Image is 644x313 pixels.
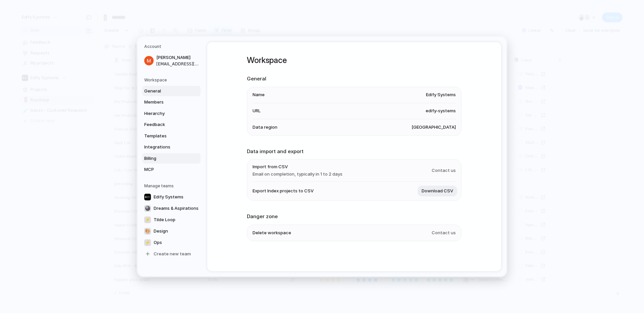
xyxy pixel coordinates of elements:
span: Email on completion, typically in 1 to 2 days [253,171,342,177]
span: Import from CSV [253,164,342,170]
span: [PERSON_NAME] [156,54,199,61]
span: Tilde Loop [154,216,175,223]
span: Billing [144,155,187,162]
span: Name [253,91,265,98]
a: General [142,85,201,96]
span: Contact us [432,167,456,174]
h2: Data import and export [247,147,462,155]
a: 🎨Design [142,226,201,236]
h5: Account [144,44,201,50]
h5: Manage teams [144,183,201,189]
span: Feedback [144,121,187,128]
a: 🎱Dreams & Aspirations [142,203,201,213]
div: ⚡ [144,239,151,246]
a: Templates [142,130,201,141]
span: Design [154,228,168,234]
a: Billing [142,153,201,164]
span: [GEOGRAPHIC_DATA] [412,124,456,130]
h2: Danger zone [247,213,462,221]
span: Edify Systems [426,91,456,98]
a: Create new team [142,248,201,259]
a: Edify Systems [142,191,201,202]
a: Feedback [142,119,201,130]
a: Hierarchy [142,108,201,119]
h1: Workspace [247,54,462,66]
div: 🎱 [144,205,151,211]
a: MCP [142,164,201,175]
span: MCP [144,166,187,173]
a: ⚡Tilde Loop [142,214,201,225]
a: Members [142,97,201,108]
a: [PERSON_NAME][EMAIL_ADDRESS][DOMAIN_NAME] [142,52,201,69]
span: Edify Systems [154,193,183,200]
span: Data region [253,124,277,130]
div: ⚡ [144,216,151,223]
a: Integrations [142,142,201,152]
span: Hierarchy [144,110,187,117]
span: Ops [154,239,162,246]
button: Download CSV [418,186,457,196]
span: Dreams & Aspirations [154,205,199,211]
h2: General [247,75,462,83]
span: URL [253,108,261,114]
span: Templates [144,132,187,139]
span: Export Index projects to CSV [253,188,314,194]
a: ⚡Ops [142,237,201,248]
h5: Workspace [144,77,201,83]
span: Create new team [154,250,191,257]
span: Contact us [432,229,456,236]
span: Download CSV [422,188,453,194]
span: Delete workspace [253,229,291,236]
span: edify-systems [426,108,456,114]
span: Integrations [144,144,187,150]
span: General [144,87,187,94]
span: [EMAIL_ADDRESS][DOMAIN_NAME] [156,61,199,67]
span: Members [144,99,187,106]
div: 🎨 [144,228,151,234]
